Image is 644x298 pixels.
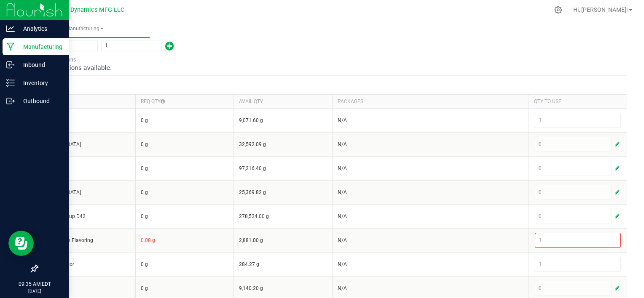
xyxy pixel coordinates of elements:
span: N/A [338,165,347,171]
td: 0.08 g [136,228,234,252]
td: 0 g [136,132,234,156]
td: 97,216.40 g [234,156,332,180]
th: REQ QTY [136,94,234,108]
p: 09:35 AM EDT [4,280,65,288]
span: N/A [338,213,347,219]
span: N/A [338,261,347,267]
td: 0 g [136,156,234,180]
td: 278,524.00 g [234,204,332,228]
inline-svg: Inventory [6,79,15,87]
td: 0 g [136,204,234,228]
p: [DATE] [4,288,65,294]
td: 0 g [136,108,234,132]
inline-svg: Analytics [6,24,15,33]
inline-svg: Manufacturing [6,43,15,51]
td: 284.27 g [234,252,332,276]
span: N/A [338,285,347,291]
td: 0 g [136,180,234,204]
td: 2,881.00 g [234,228,332,252]
span: N/A [338,189,347,195]
i: Required quantity is influenced by Number of New Pkgs and Qty per Pkg. [161,98,165,105]
p: Inventory [15,78,65,88]
th: PACKAGES [332,94,529,108]
td: 0 g [136,252,234,276]
h3: Inputs [37,79,627,91]
span: Manufacturing [20,25,150,32]
th: ITEM [38,94,136,108]
th: AVAIL QTY [234,94,332,108]
td: 25,369.82 g [234,180,332,204]
span: N/A [338,237,347,243]
td: 9,071.60 g [234,108,332,132]
p: Manufacturing [15,42,65,52]
p: Outbound [15,96,65,106]
span: N/A [338,141,347,147]
inline-svg: Inbound [6,61,15,69]
p: Analytics [15,24,65,34]
span: Modern Dynamics MFG LLC [48,6,124,13]
span: N/A [338,117,347,123]
span: No instructions available. [37,64,112,71]
th: QTY TO USE [529,94,627,108]
p: Inbound [15,60,65,70]
td: 32,592.09 g [234,132,332,156]
iframe: Resource center [8,231,34,256]
inline-svg: Outbound [6,97,15,105]
div: Manage settings [553,6,563,14]
a: Manufacturing [20,20,150,38]
span: Hi, [PERSON_NAME]! [573,6,628,13]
